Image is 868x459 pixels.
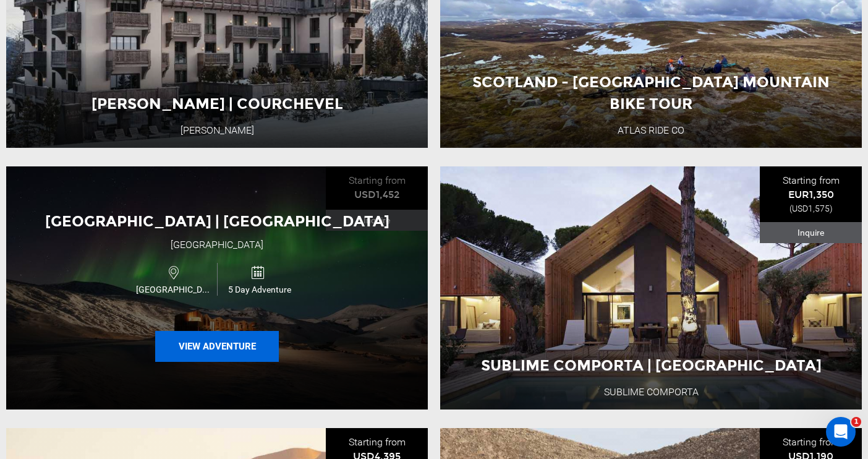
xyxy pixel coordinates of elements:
iframe: Intercom live chat [826,417,856,447]
span: [GEOGRAPHIC_DATA] | [GEOGRAPHIC_DATA] [45,212,389,230]
div: [GEOGRAPHIC_DATA] [171,238,263,252]
button: View Adventure [155,331,279,362]
span: 5 Day Adventure [218,283,301,296]
span: [GEOGRAPHIC_DATA] [133,283,217,296]
span: 1 [851,417,861,427]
